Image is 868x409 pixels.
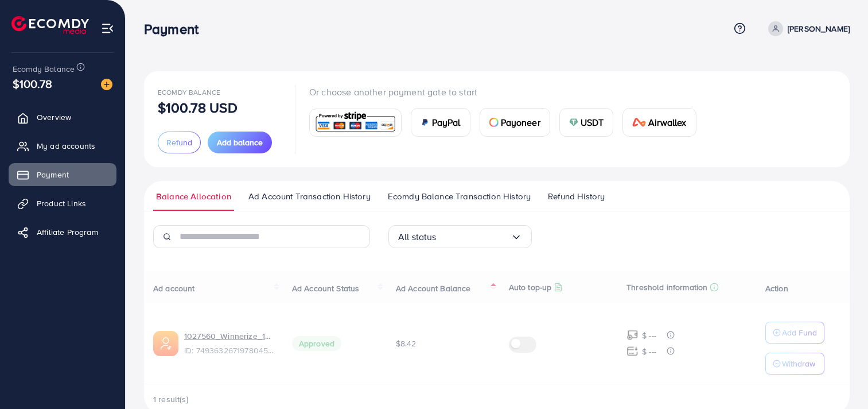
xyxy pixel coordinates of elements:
a: cardUSDT [559,108,614,137]
a: Payment [9,163,116,186]
span: PayPal [432,115,461,129]
span: Refund History [548,190,605,203]
span: Affiliate Program [37,226,98,238]
a: My ad accounts [9,134,116,157]
a: Product Links [9,192,116,215]
span: Payoneer [501,115,540,129]
span: Ecomdy Balance Transaction History [388,190,531,203]
a: Affiliate Program [9,221,116,244]
a: cardPayPal [411,108,470,137]
div: Search for option [388,225,532,248]
span: Payment [37,169,69,180]
h3: Payment [144,21,208,37]
span: USDT [581,115,604,129]
a: Overview [9,106,116,129]
a: cardPayoneer [480,108,550,137]
span: Refund [166,137,192,148]
p: Or choose another payment gate to start [309,85,706,99]
img: card [489,118,499,127]
span: Ecomdy Balance [13,63,75,75]
img: card [313,110,398,135]
span: Airwallex [648,115,686,129]
a: [PERSON_NAME] [764,21,850,36]
button: Refund [158,132,201,153]
img: image [101,79,112,90]
span: Product Links [37,198,86,209]
span: Overview [37,111,71,123]
button: Add balance [208,132,272,153]
span: All status [398,228,437,246]
input: Search for option [437,228,511,246]
a: cardAirwallex [622,108,696,137]
span: Ad Account Transaction History [248,190,371,203]
img: logo [11,16,89,34]
img: card [569,118,578,127]
img: menu [101,22,114,35]
p: $100.78 USD [158,101,238,114]
p: [PERSON_NAME] [788,22,850,36]
a: card [309,109,402,137]
img: card [421,118,430,127]
span: Ecomdy Balance [158,87,220,97]
span: My ad accounts [37,140,95,152]
img: card [632,118,646,127]
span: $100.78 [13,75,52,92]
span: Add balance [217,137,263,148]
iframe: Chat [819,357,859,400]
span: Balance Allocation [156,190,231,203]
